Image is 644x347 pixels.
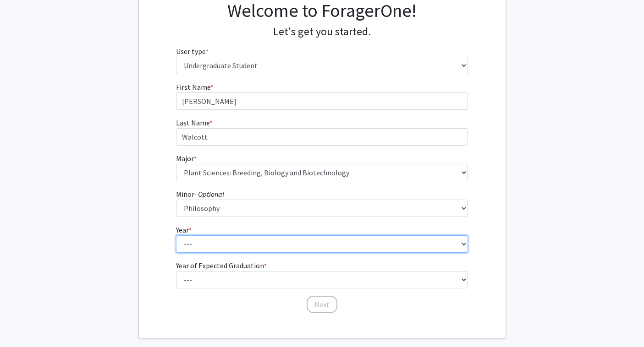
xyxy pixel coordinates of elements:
label: Minor [176,189,224,200]
label: Major [176,153,197,164]
label: Year [176,224,192,235]
span: First Name [176,82,210,92]
label: User type [176,46,209,57]
button: Next [307,296,337,313]
i: - Optional [194,190,224,199]
h4: Let's get you started. [176,25,468,38]
label: Year of Expected Graduation [176,260,267,271]
iframe: Chat [7,306,39,340]
span: Last Name [176,118,209,127]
